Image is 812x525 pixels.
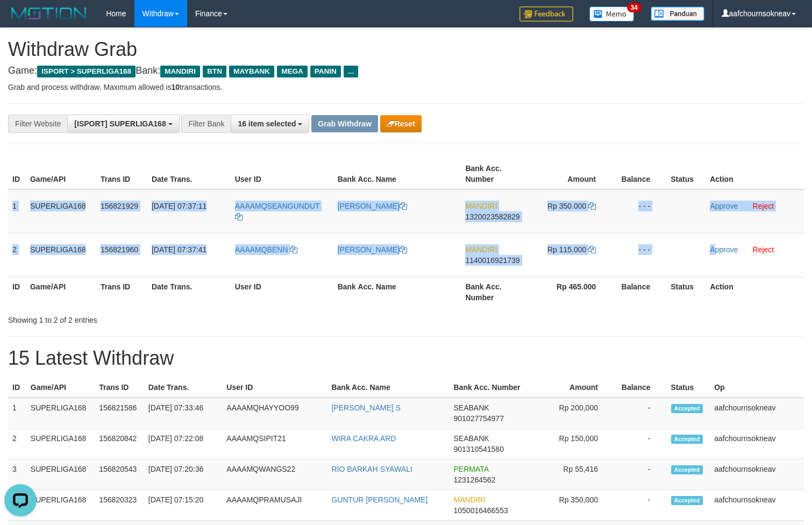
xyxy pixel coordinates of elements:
[26,378,95,398] th: Game/API
[453,495,485,504] span: MANDIRI
[101,245,138,254] span: 156821960
[666,276,706,307] th: Status
[706,276,804,307] th: Action
[26,159,96,189] th: Game/API
[612,233,666,276] td: - - -
[95,429,144,459] td: 156820842
[547,202,586,210] span: Rp 350.000
[144,490,223,521] td: [DATE] 07:15:20
[667,378,710,398] th: Status
[519,6,573,22] img: Feedback.jpg
[8,233,26,276] td: 2
[453,445,503,453] span: Copy 901310541580 to clipboard
[222,490,327,521] td: AAAAMQPRAMUSAJI
[536,490,614,521] td: Rp 350,000
[588,202,596,210] a: Copy 350000 to clipboard
[101,202,138,210] span: 156821929
[547,245,586,254] span: Rp 115.000
[706,159,804,189] th: Action
[26,490,95,521] td: SUPERLIGA168
[277,66,308,77] span: MEGA
[8,159,26,189] th: ID
[203,66,226,77] span: BTN
[536,398,614,429] td: Rp 200,000
[338,202,407,210] a: [PERSON_NAME]
[333,159,461,189] th: Bank Acc. Name
[96,276,147,307] th: Trans ID
[612,189,666,233] td: - - -
[26,233,96,276] td: SUPERLIGA168
[465,212,519,221] span: Copy 1320023582829 to clipboard
[144,429,223,459] td: [DATE] 07:22:08
[465,202,497,210] span: MANDIRI
[8,5,90,22] img: MOTION_logo.png
[753,245,774,254] a: Reject
[8,459,26,490] td: 3
[147,159,231,189] th: Date Trans.
[8,310,330,325] div: Showing 1 to 2 of 2 entries
[26,189,96,233] td: SUPERLIGA168
[8,115,67,133] div: Filter Website
[8,66,804,76] h4: Game: Bank:
[4,4,37,37] button: Open LiveChat chat widget
[536,429,614,459] td: Rp 150,000
[231,115,309,133] button: 16 item selected
[666,159,706,189] th: Status
[612,159,666,189] th: Balance
[461,276,530,307] th: Bank Acc. Number
[152,245,206,254] span: [DATE] 07:37:41
[461,159,530,189] th: Bank Acc. Number
[753,202,774,210] a: Reject
[453,476,495,484] span: Copy 1231264562 to clipboard
[95,378,144,398] th: Trans ID
[95,490,144,521] td: 156820323
[333,276,461,307] th: Bank Acc. Name
[589,6,635,22] img: Button%20Memo.svg
[96,159,147,189] th: Trans ID
[26,398,95,429] td: SUPERLIGA168
[331,434,396,443] a: WIRA CAKRA ARD
[614,378,667,398] th: Balance
[235,245,288,254] span: AAAAMQBENN
[8,276,26,307] th: ID
[614,490,667,521] td: -
[8,378,26,398] th: ID
[453,414,503,423] span: Copy 901027754977 to clipboard
[26,276,96,307] th: Game/API
[612,276,666,307] th: Balance
[453,434,489,443] span: SEABANK
[231,159,333,189] th: User ID
[229,66,274,77] span: MAYBANK
[453,403,489,412] span: SEABANK
[8,429,26,459] td: 2
[222,459,327,490] td: AAAAMQWANGS22
[710,378,804,398] th: Op
[26,429,95,459] td: SUPERLIGA168
[171,83,180,91] strong: 10
[671,496,703,505] span: Accepted
[231,276,333,307] th: User ID
[26,459,95,490] td: SUPERLIGA168
[8,347,804,369] h1: 15 Latest Withdraw
[311,115,377,132] button: Grab Withdraw
[530,276,612,307] th: Rp 465.000
[222,378,327,398] th: User ID
[144,398,223,429] td: [DATE] 07:33:46
[8,189,26,233] td: 1
[536,378,614,398] th: Amount
[380,115,422,132] button: Reset
[671,404,703,413] span: Accepted
[235,202,320,210] span: AAAAMQSEANGUNDUT
[344,66,358,77] span: ...
[449,378,536,398] th: Bank Acc. Number
[160,66,200,77] span: MANDIRI
[614,459,667,490] td: -
[147,276,231,307] th: Date Trans.
[710,459,804,490] td: aafchournsokneav
[144,459,223,490] td: [DATE] 07:20:36
[710,202,738,210] a: Approve
[671,435,703,444] span: Accepted
[331,403,400,412] a: [PERSON_NAME] S
[465,245,497,254] span: MANDIRI
[238,119,296,128] span: 16 item selected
